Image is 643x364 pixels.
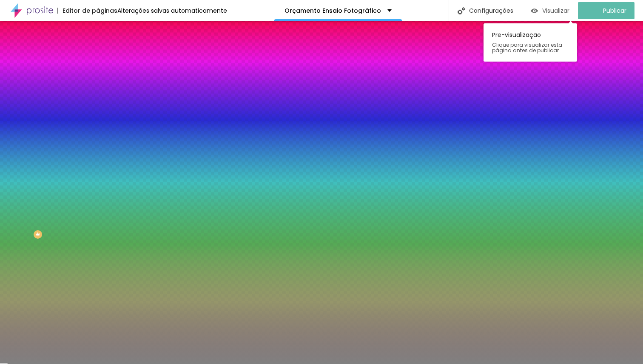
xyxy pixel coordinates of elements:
div: Pre-visualização [484,23,577,62]
img: Icone [458,7,465,14]
div: Alterações salvas automaticamente [117,8,227,14]
button: Visualizar [522,2,578,19]
span: Visualizar [542,7,569,14]
span: Publicar [603,7,626,14]
button: Publicar [578,2,634,19]
div: Editor de páginas [57,8,117,14]
p: Orçamento Ensaio Fotográfico [285,8,381,14]
img: view-1.svg [531,7,538,14]
span: Clique para visualizar esta página antes de publicar. [492,42,569,53]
